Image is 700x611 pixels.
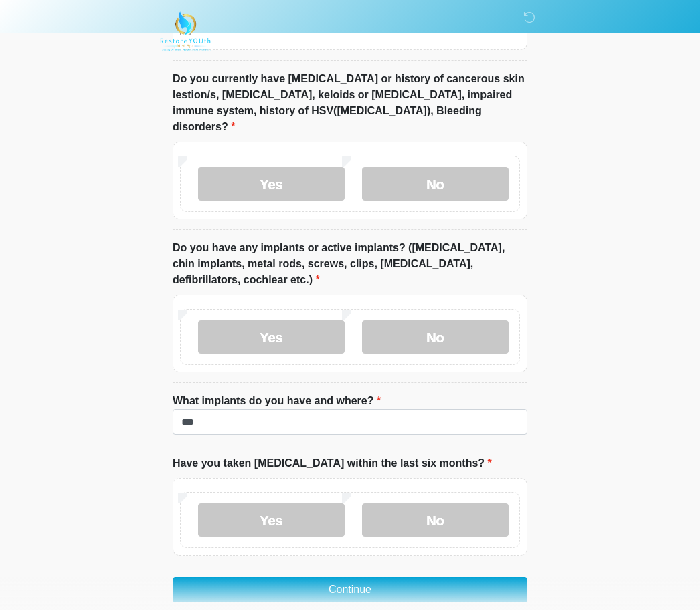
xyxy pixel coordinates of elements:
label: What implants do you have and where? [173,394,381,410]
label: Have you taken [MEDICAL_DATA] within the last six months? [173,456,492,472]
label: Do you have any implants or active implants? ([MEDICAL_DATA], chin implants, metal rods, screws, ... [173,241,527,289]
label: Do you currently have [MEDICAL_DATA] or history of cancerous skin lestion/s, [MEDICAL_DATA], kelo... [173,72,527,136]
label: Yes [198,168,345,201]
button: Continue [173,578,527,603]
label: No [362,321,509,354]
label: No [362,504,509,537]
label: Yes [198,321,345,354]
label: No [362,168,509,201]
img: Restore YOUth Med Spa Logo [159,10,211,54]
label: Yes [198,504,345,537]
